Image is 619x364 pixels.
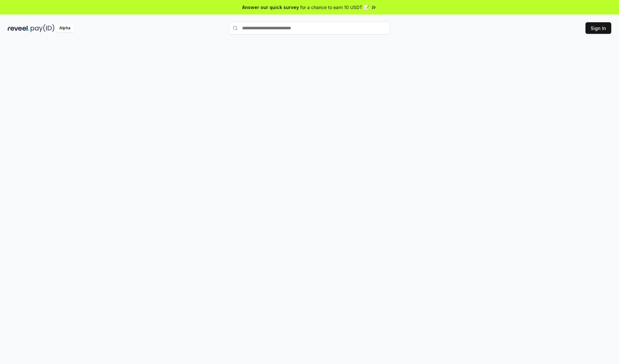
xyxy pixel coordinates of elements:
div: Alpha [56,24,74,32]
span: for a chance to earn 10 USDT 📝 [300,4,369,11]
span: Answer our quick survey [242,4,299,11]
button: Sign In [585,22,611,34]
img: reveel_dark [8,24,29,32]
img: pay_id [31,24,54,32]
